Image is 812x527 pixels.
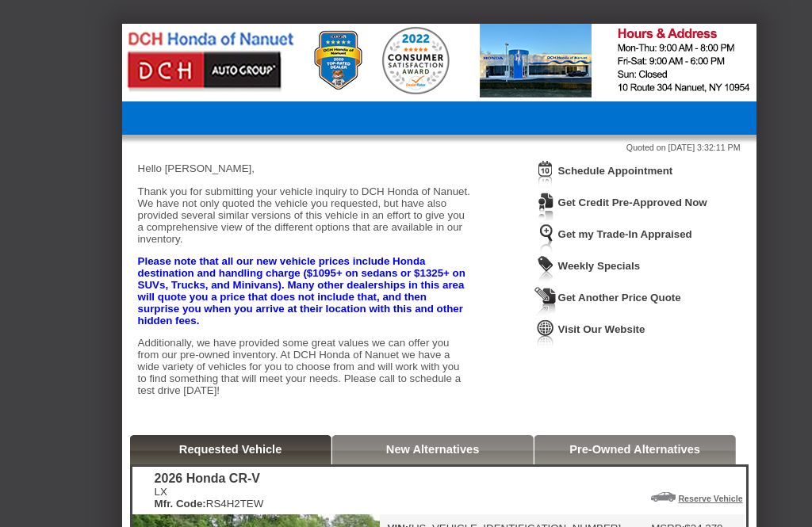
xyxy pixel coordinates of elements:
img: Icon_ScheduleAppointment.png [534,160,557,189]
div: Quoted on [DATE] 3:32:11 PM [138,143,741,152]
a: New Alternatives [386,443,480,456]
a: Get my Trade-In Appraised [558,228,692,240]
img: Icon_GetQuote.png [534,287,557,316]
div: 2026 Honda CR-V [155,472,264,486]
a: Reserve Vehicle [678,494,742,503]
img: Icon_CreditApproval.png [534,192,557,221]
p: Thank you for submitting your vehicle inquiry to DCH Honda of Nanuet. We have not only quoted the... [138,185,471,245]
a: Schedule Appointment [558,165,673,177]
a: Pre-Owned Alternatives [569,443,700,456]
div: LX RS4H2TEW [155,486,264,510]
img: Icon_TradeInAppraisal.png [534,223,557,253]
b: Mfr. Code: [155,498,206,510]
img: Icon_WeeklySpecials.png [534,255,557,285]
p: Hello [PERSON_NAME], [138,162,471,174]
a: Get Another Price Quote [558,292,681,304]
a: Visit Our Website [558,323,645,335]
img: Icon_VisitWebsite.png [534,319,557,348]
strong: Please note that all our new vehicle prices include Honda destination and handling charge ($1095+... [138,255,465,327]
img: Icon_ReserveVehicleCar.png [651,492,676,502]
p: Additionally, we have provided some great values we can offer you from our pre-owned inventory. A... [138,337,471,396]
a: Requested Vehicle [179,443,282,456]
a: Get Credit Pre-Approved Now [558,197,707,208]
a: Weekly Specials [558,260,640,272]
